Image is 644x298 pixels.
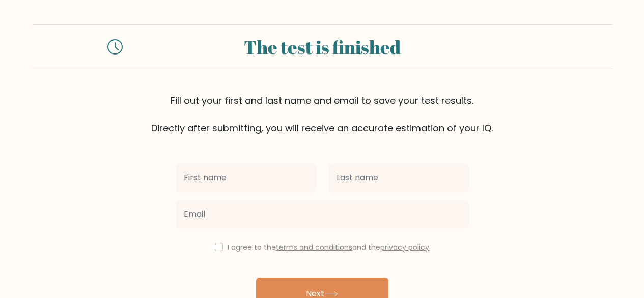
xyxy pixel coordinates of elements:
[328,164,469,192] input: Last name
[276,242,352,252] a: terms and conditions
[176,200,469,229] input: Email
[135,33,510,61] div: The test is finished
[176,164,316,192] input: First name
[32,94,612,135] div: Fill out your first and last name and email to save your test results. Directly after submitting,...
[228,242,429,252] label: I agree to the and the
[380,242,429,252] a: privacy policy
